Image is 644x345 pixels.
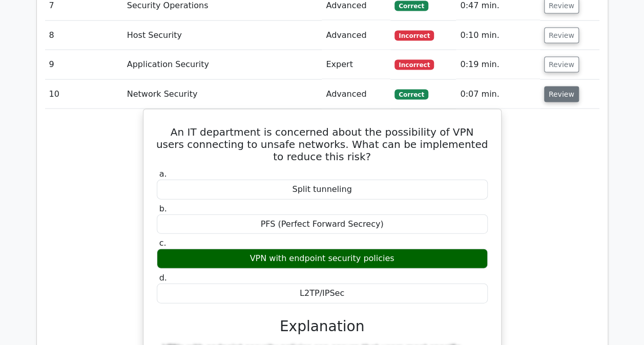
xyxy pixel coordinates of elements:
[45,50,123,79] td: 9
[159,169,167,179] span: a.
[157,284,488,304] div: L2TP/IPSec
[157,249,488,269] div: VPN with endpoint security policies
[123,50,322,79] td: Application Security
[322,80,390,109] td: Advanced
[45,80,123,109] td: 10
[157,214,488,234] div: PFS (Perfect Forward Secrecy)
[45,21,123,50] td: 8
[163,318,482,335] h3: Explanation
[394,90,428,100] span: Correct
[544,57,579,73] button: Review
[159,204,167,213] span: b.
[456,21,539,50] td: 0:10 min.
[322,50,390,79] td: Expert
[394,60,434,70] span: Incorrect
[123,21,322,50] td: Host Security
[456,80,539,109] td: 0:07 min.
[322,21,390,50] td: Advanced
[156,126,489,163] h5: An IT department is concerned about the possibility of VPN users connecting to unsafe networks. W...
[157,180,488,200] div: Split tunneling
[123,80,322,109] td: Network Security
[394,1,428,11] span: Correct
[544,28,579,44] button: Review
[456,50,539,79] td: 0:19 min.
[159,273,167,283] span: d.
[159,238,167,248] span: c.
[394,31,434,41] span: Incorrect
[544,87,579,102] button: Review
